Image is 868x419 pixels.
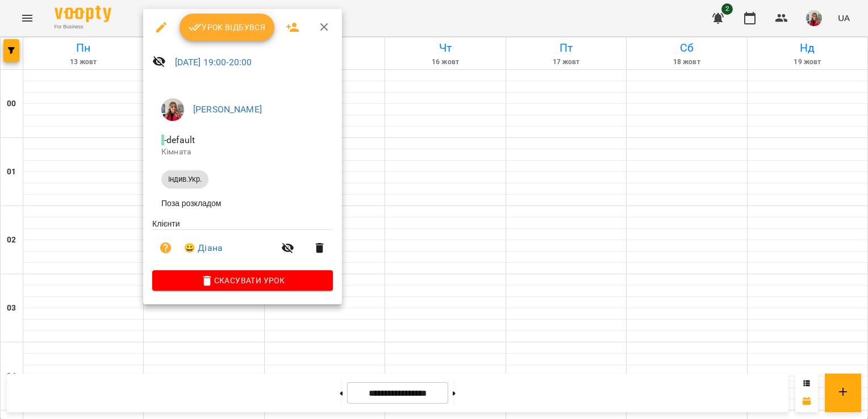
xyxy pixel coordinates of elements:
[161,174,208,185] span: Індив.Укр.
[193,104,262,115] a: [PERSON_NAME]
[152,234,180,262] button: Візит ще не сплачено. Додати оплату?
[175,57,252,68] a: [DATE] 19:00-20:00
[161,135,197,145] span: - default
[189,20,266,34] span: Урок відбувся
[152,270,333,291] button: Скасувати Урок
[161,146,324,158] p: Кімната
[161,274,324,287] span: Скасувати Урок
[152,193,333,213] li: Поза розкладом
[152,218,333,271] ul: Клієнти
[161,98,184,121] img: eb3c061b4bf570e42ddae9077fa72d47.jpg
[184,241,223,255] a: 😀 Діана
[180,14,275,41] button: Урок відбувся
